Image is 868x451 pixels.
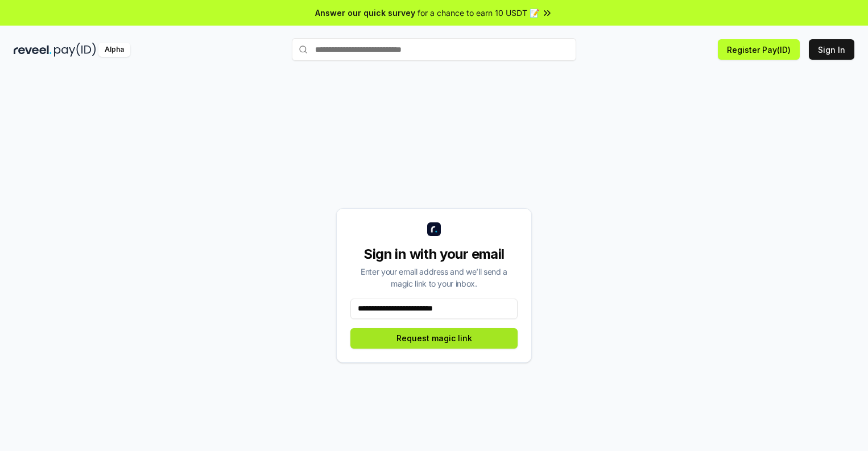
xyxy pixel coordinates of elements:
button: Request magic link [350,328,518,349]
span: Answer our quick survey [315,7,415,19]
div: Sign in with your email [350,245,518,263]
img: logo_small [427,222,441,236]
img: pay_id [54,43,96,57]
span: for a chance to earn 10 USDT 📝 [418,7,539,19]
div: Enter your email address and we’ll send a magic link to your inbox. [350,266,518,289]
button: Register Pay(ID) [718,39,800,60]
div: Alpha [98,43,130,57]
img: reveel_dark [14,43,52,57]
button: Sign In [809,39,854,60]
